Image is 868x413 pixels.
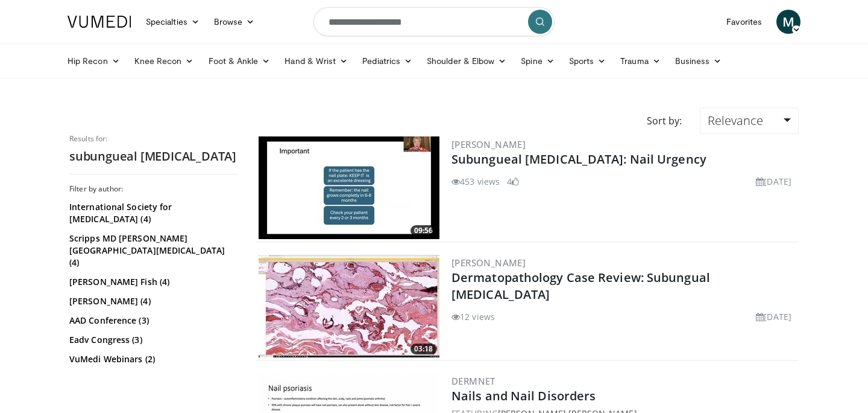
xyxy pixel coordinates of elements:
a: VuMedi Webinars (2) [69,353,235,365]
a: Eadv Congress (3) [69,334,235,346]
a: Favorites [719,10,769,34]
li: [DATE] [756,175,791,188]
h3: Filter by author: [69,184,238,194]
li: 12 views [451,310,495,323]
a: Foot & Ankle [201,49,278,73]
a: 03:18 [259,255,439,357]
a: AAD Conference (3) [69,315,235,327]
a: Dermatopathology Case Review: Subungual [MEDICAL_DATA] [451,269,710,303]
a: [PERSON_NAME] [451,257,526,269]
img: 3aaa00c7-e9a5-484e-9b62-27494e499d70.300x170_q85_crop-smart_upscale.jpg [259,255,439,357]
h2: subungueal [MEDICAL_DATA] [69,149,238,164]
img: 3567030b-d929-4ea0-b05c-c9b0ec9bf39b.300x170_q85_crop-smart_upscale.jpg [259,136,439,239]
a: International Society for [MEDICAL_DATA] (4) [69,201,235,225]
input: Search topics, interventions [313,7,555,36]
a: [PERSON_NAME] Fish (4) [69,276,235,288]
li: 4 [507,175,519,188]
a: [PERSON_NAME] [451,138,526,150]
a: Shoulder & Elbow [420,49,514,73]
a: Knee Recon [127,49,201,73]
a: Specialties [139,10,207,34]
a: DermNet [451,375,495,387]
a: Hip Recon [60,49,127,73]
li: 453 views [451,175,500,188]
a: Hand & Wrist [277,49,355,73]
a: Subungueal [MEDICAL_DATA]: Nail Urgency [451,151,706,167]
a: Relevance [700,107,799,134]
span: 03:18 [410,344,436,354]
a: M [776,10,800,34]
a: Nails and Nail Disorders [451,388,596,404]
a: Trauma [613,49,668,73]
a: Business [668,49,729,73]
a: Scripps MD [PERSON_NAME][GEOGRAPHIC_DATA][MEDICAL_DATA] (4) [69,232,235,269]
li: [DATE] [756,310,791,323]
a: Sports [562,49,614,73]
a: Spine [514,49,561,73]
a: [PERSON_NAME] (4) [69,295,235,307]
span: 09:56 [410,225,436,236]
a: 09:56 [259,136,439,239]
img: VuMedi Logo [68,16,131,28]
span: Relevance [708,112,763,129]
div: Sort by: [638,107,691,134]
a: Pediatrics [355,49,420,73]
a: Scripps Health (2) [69,373,235,385]
a: Browse [207,10,262,34]
p: Results for: [69,134,238,144]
